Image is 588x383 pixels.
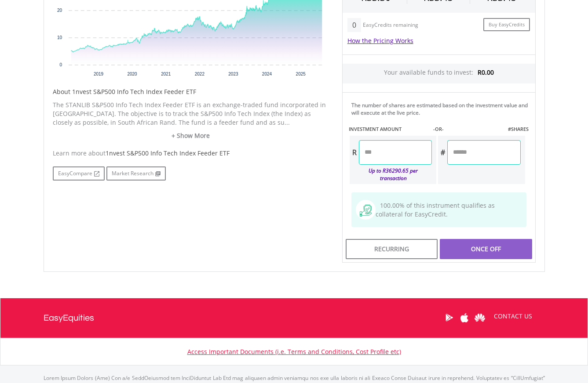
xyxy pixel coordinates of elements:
[53,149,329,158] div: Learn more about
[360,205,372,217] img: collateral-qualifying-green.svg
[347,36,413,45] a: How the Pricing Works
[351,101,532,116] div: The number of shares are estimated based on the investment value and will execute at the live price.
[440,239,532,259] div: Once Off
[472,304,488,331] a: Huawei
[59,62,62,67] text: 0
[106,149,230,157] span: 1nvest S&P500 Info Tech Index Feeder ETF
[161,72,171,76] text: 2021
[363,22,418,29] div: EasyCredits remaining
[347,18,361,32] div: 0
[349,126,402,133] label: INVESTMENT AMOUNT
[478,68,494,76] span: R0.00
[442,304,457,331] a: Google Play
[127,72,137,76] text: 2020
[457,304,472,331] a: Apple
[488,304,538,329] a: CONTACT US
[376,201,495,218] span: 100.00% of this instrument qualifies as collateral for EasyCredit.
[53,166,105,181] a: EasyCompare
[350,140,359,165] div: R
[194,72,205,76] text: 2022
[343,64,535,83] div: Your available funds to invest:
[53,87,329,96] h5: About 1nvest S&P500 Info Tech Index Feeder ETF
[508,126,529,133] label: #SHARES
[228,72,238,76] text: 2023
[187,347,401,356] a: Access Important Documents (i.e. Terms and Conditions, Cost Profile etc)
[350,165,432,184] div: Up to R36290.65 per transaction
[296,72,306,76] text: 2025
[346,239,438,259] div: Recurring
[433,126,444,133] label: -OR-
[57,8,62,13] text: 20
[483,18,530,32] a: Buy EasyCredits
[53,131,329,140] a: + Show More
[438,140,447,165] div: #
[57,35,62,40] text: 10
[106,166,166,181] a: Market Research
[53,101,329,127] p: The STANLIB S&P500 Info Tech Index Feeder ETF is an exchange-traded fund incorporated in [GEOGRAP...
[262,72,272,76] text: 2024
[44,298,94,338] a: EasyEquities
[93,72,103,76] text: 2019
